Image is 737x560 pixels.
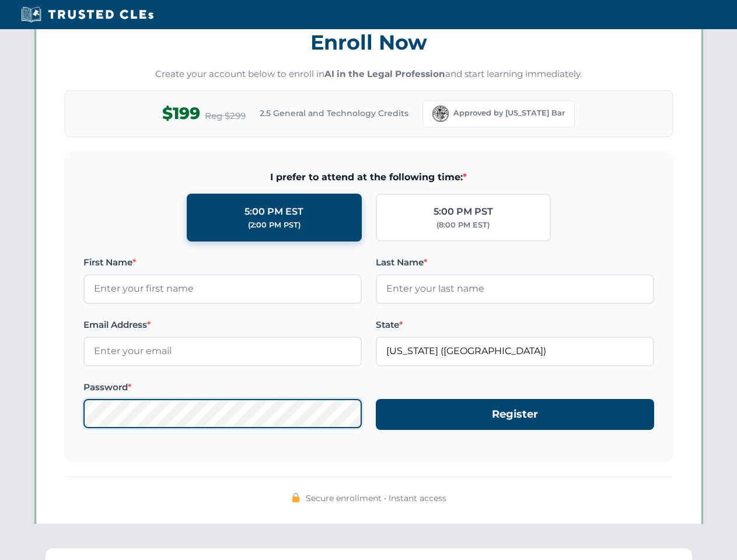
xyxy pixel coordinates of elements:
[83,170,654,185] span: I prefer to attend at the following time:
[291,493,301,502] img: 🔒
[436,219,490,231] div: (8:00 PM EST)
[83,380,362,394] label: Password
[376,274,654,303] input: Enter your last name
[376,318,654,332] label: State
[324,68,445,79] strong: AI in the Legal Profession
[434,204,493,219] div: 5:00 PM PST
[205,109,246,123] span: Reg $299
[162,100,200,127] span: $199
[65,24,673,61] h3: Enroll Now
[376,256,654,269] label: Last Name
[453,107,565,119] span: Approved by [US_STATE] Bar
[376,337,654,366] input: Florida (FL)
[83,337,362,366] input: Enter your email
[18,6,157,23] img: Trusted CLEs
[260,107,408,120] span: 2.5 General and Technology Credits
[83,274,362,303] input: Enter your first name
[306,492,446,505] span: Secure enrollment • Instant access
[83,318,362,332] label: Email Address
[65,68,673,81] p: Create your account below to enroll in and start learning immediately.
[244,204,303,219] div: 5:00 PM EST
[83,256,362,269] label: First Name
[376,399,654,430] button: Register
[432,106,449,122] img: Florida Bar
[248,219,301,231] div: (2:00 PM PST)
